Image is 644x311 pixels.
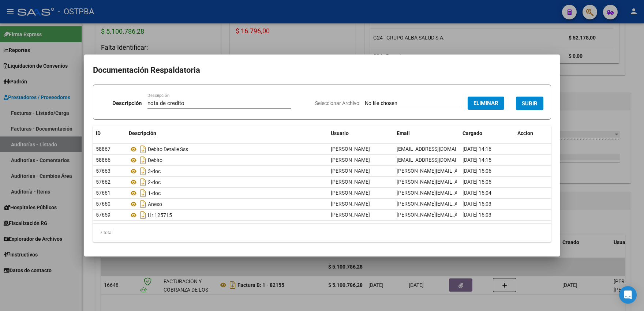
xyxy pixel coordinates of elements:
button: Eliminar [468,97,504,110]
span: [PERSON_NAME] [331,168,370,174]
i: Descargar documento [138,198,148,210]
button: SUBIR [516,97,543,110]
div: 7 total [93,224,551,242]
i: Descargar documento [138,187,148,199]
div: 1-doc [129,187,325,199]
span: [PERSON_NAME][EMAIL_ADDRESS][PERSON_NAME][DOMAIN_NAME] [397,168,556,174]
p: Descripción [112,99,142,108]
span: [PERSON_NAME] [331,190,370,196]
span: [DATE] 15:03 [463,201,491,207]
span: 57663 [96,168,111,174]
span: [DATE] 15:05 [463,179,491,185]
span: [DATE] 14:15 [463,157,491,163]
h2: Documentación Respaldatoria [93,63,551,77]
span: [PERSON_NAME][EMAIL_ADDRESS][PERSON_NAME][DOMAIN_NAME] [397,190,556,196]
span: 57659 [96,212,111,218]
span: Eliminar [473,100,498,106]
datatable-header-cell: Cargado [460,125,514,141]
span: [PERSON_NAME] [331,201,370,207]
span: Usuario [331,130,349,136]
span: 58867 [96,146,111,152]
div: Debito [129,154,325,166]
span: [PERSON_NAME] [331,212,370,218]
datatable-header-cell: ID [93,125,126,141]
span: 58866 [96,157,111,163]
i: Descargar documento [138,165,148,177]
div: 2-doc [129,176,325,188]
span: 57662 [96,179,111,185]
div: Anexo [129,198,325,210]
datatable-header-cell: Usuario [328,125,394,141]
span: [PERSON_NAME] [331,179,370,185]
span: [DATE] 15:03 [463,212,491,218]
datatable-header-cell: Accion [514,125,551,141]
span: Cargado [463,130,482,136]
i: Descargar documento [138,209,148,221]
span: 57660 [96,201,111,207]
span: [PERSON_NAME] [331,146,370,152]
div: Hr 125715 [129,209,325,221]
span: ID [96,130,101,136]
span: 57661 [96,190,111,196]
i: Descargar documento [138,176,148,188]
i: Descargar documento [138,154,148,166]
datatable-header-cell: Email [394,125,460,141]
span: [PERSON_NAME][EMAIL_ADDRESS][PERSON_NAME][DOMAIN_NAME] [397,201,556,207]
span: [DATE] 15:06 [463,168,491,174]
span: Email [397,130,410,136]
span: Descripción [129,130,156,136]
span: [DATE] 15:04 [463,190,491,196]
div: Debito Detalle Sss [129,143,325,155]
div: 3-doc [129,165,325,177]
div: Open Intercom Messenger [619,286,637,304]
span: [PERSON_NAME][EMAIL_ADDRESS][PERSON_NAME][DOMAIN_NAME] [397,212,556,218]
span: [EMAIL_ADDRESS][DOMAIN_NAME] [397,146,478,152]
span: Seleccionar Archivo [315,100,359,106]
i: Descargar documento [138,143,148,155]
span: SUBIR [522,100,538,107]
span: [DATE] 14:16 [463,146,491,152]
span: Accion [517,130,533,136]
datatable-header-cell: Descripción [126,125,328,141]
span: [EMAIL_ADDRESS][DOMAIN_NAME] [397,157,478,163]
span: [PERSON_NAME] [331,157,370,163]
span: [PERSON_NAME][EMAIL_ADDRESS][PERSON_NAME][DOMAIN_NAME] [397,179,556,185]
